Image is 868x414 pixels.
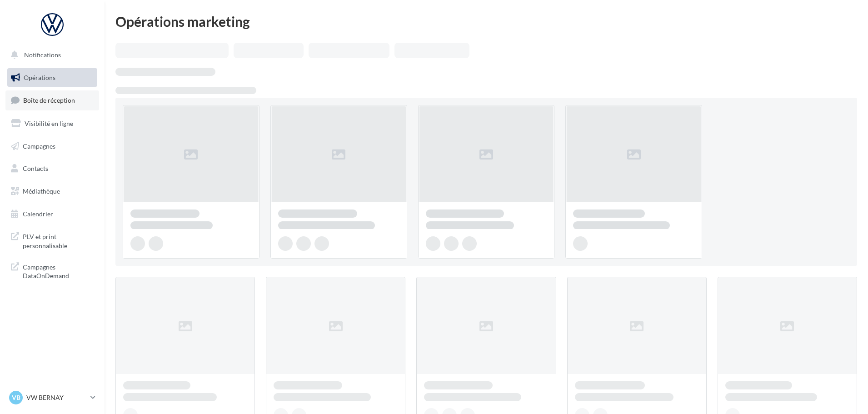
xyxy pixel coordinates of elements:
span: Campagnes DataOnDemand [23,261,94,280]
a: Campagnes [5,137,99,156]
p: VW BERNAY [26,393,87,402]
a: Boîte de réception [5,90,99,110]
span: Calendrier [23,210,53,218]
span: Boîte de réception [23,96,75,104]
a: Médiathèque [5,182,99,201]
span: Campagnes [23,142,55,150]
span: VB [12,393,20,402]
span: Visibilité en ligne [25,120,73,127]
a: Visibilité en ligne [5,114,99,133]
a: PLV et print personnalisable [5,227,99,254]
span: Opérations [24,74,55,81]
a: VB VW BERNAY [7,389,97,406]
button: Notifications [5,45,95,65]
a: Calendrier [5,205,99,224]
a: Opérations [5,68,99,87]
div: Opérations marketing [115,15,857,28]
a: Campagnes DataOnDemand [5,257,99,284]
a: Contacts [5,159,99,178]
span: Contacts [23,165,48,172]
span: Notifications [24,51,61,59]
span: Médiathèque [23,187,60,195]
span: PLV et print personnalisable [23,230,94,250]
